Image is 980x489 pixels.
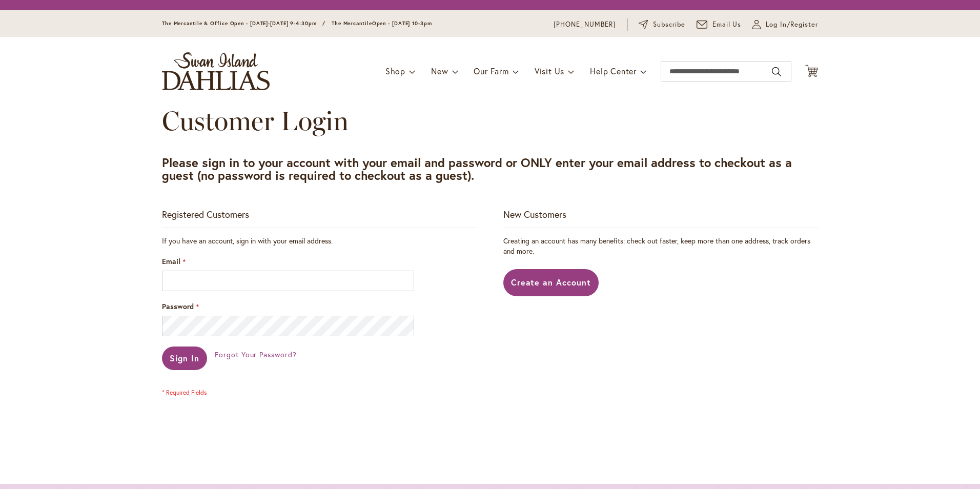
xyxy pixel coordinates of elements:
[590,66,637,76] span: Help Center
[766,19,818,30] span: Log In/Register
[162,347,207,370] button: Sign In
[385,66,405,76] span: Shop
[752,19,818,30] a: Log In/Register
[162,20,372,27] span: The Mercantile & Office Open - [DATE]-[DATE] 9-4:30pm / The Mercantile
[162,236,477,246] div: If you have an account, sign in with your email address.
[503,208,566,220] strong: New Customers
[162,52,270,90] a: store logo
[772,64,781,80] button: Search
[554,19,616,30] a: [PHONE_NUMBER]
[162,208,249,220] strong: Registered Customers
[162,256,180,266] span: Email
[712,19,742,30] span: Email Us
[162,301,194,311] span: Password
[697,19,742,30] a: Email Us
[372,20,432,27] span: Open - [DATE] 10-3pm
[162,154,792,184] strong: Please sign in to your account with your email and password or ONLY enter your email address to c...
[535,66,564,76] span: Visit Us
[511,277,591,288] span: Create an Account
[431,66,448,76] span: New
[162,105,349,137] span: Customer Login
[474,66,508,76] span: Our Farm
[215,350,297,360] a: Forgot Your Password?
[170,353,199,363] span: Sign In
[503,269,599,296] a: Create an Account
[639,19,685,30] a: Subscribe
[653,19,685,30] span: Subscribe
[503,236,818,256] p: Creating an account has many benefits: check out faster, keep more than one address, track orders...
[215,350,297,359] span: Forgot Your Password?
